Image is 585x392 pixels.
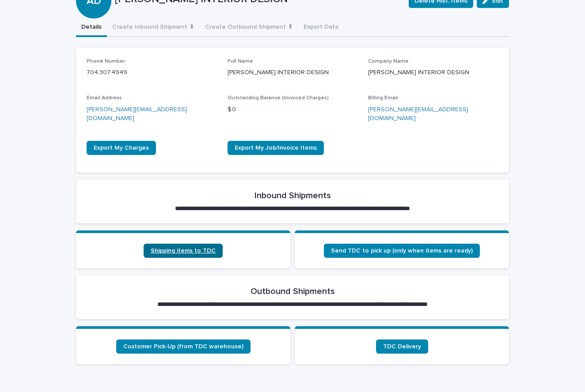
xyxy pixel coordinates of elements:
span: Phone Number [87,59,125,64]
button: Create Inbound Shipment ⬇ [107,19,200,37]
a: Send TDC to pick up (only when items are ready) [324,244,480,258]
span: TDC Delivery [383,343,421,350]
a: Export My Job/Invoice Items [228,141,324,155]
p: [PERSON_NAME] INTERIOR DESIGN [228,68,358,77]
a: 704.307.4949 [87,69,127,75]
span: Export My Job/Invoice Items [235,145,317,151]
span: Customer Pick-Up (from TDC warehouse) [123,343,243,350]
button: Export Data [298,19,344,37]
a: [PERSON_NAME][EMAIL_ADDRESS][DOMAIN_NAME] [87,106,187,122]
span: Export My Charges [94,145,149,151]
h2: Inbound Shipments [255,190,331,201]
a: Export My Charges [87,141,156,155]
button: Details [76,19,107,37]
span: Send TDC to pick up (only when items are ready) [331,248,473,254]
span: Email Address [87,95,122,101]
button: Create Outbound Shipment ⬆ [200,19,298,37]
p: $ 0 [228,105,358,114]
a: TDC Delivery [376,339,428,354]
a: Shipping items to TDC [144,244,223,258]
span: Shipping items to TDC [151,248,216,254]
p: [PERSON_NAME] INTERIOR DESIGN [368,68,498,77]
a: Customer Pick-Up (from TDC warehouse) [116,339,251,354]
a: [PERSON_NAME][EMAIL_ADDRESS][DOMAIN_NAME] [368,106,468,122]
span: Billing Email [368,95,398,101]
h2: Outbound Shipments [251,286,335,297]
span: Outstanding Balance (Invoiced Charges) [228,95,329,101]
span: Company Name [368,59,409,64]
span: Full Name [228,59,253,64]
